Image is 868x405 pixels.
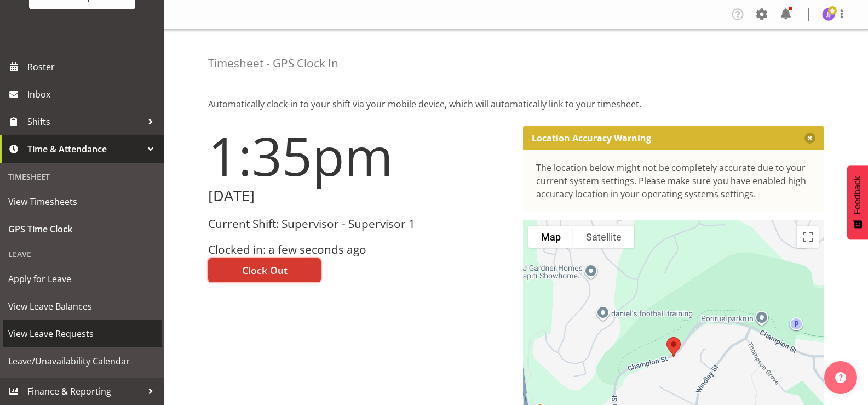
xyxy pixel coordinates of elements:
[208,258,321,282] button: Clock Out
[27,86,159,102] span: Inbox
[242,263,288,277] span: Clock Out
[536,161,812,201] div: The location below might not be completely accurate due to your current system settings. Please m...
[8,326,156,342] span: View Leave Requests
[532,133,651,144] p: Location Accuracy Warning
[208,187,510,204] h2: [DATE]
[27,59,159,75] span: Roster
[797,226,819,248] button: Toggle fullscreen view
[3,215,162,243] a: GPS Time Clock
[822,8,835,21] img: janelle-jonkers702.jpg
[27,383,142,400] span: Finance & Reporting
[573,226,634,248] button: Show satellite imagery
[853,176,863,214] span: Feedback
[8,353,156,369] span: Leave/Unavailability Calendar
[208,243,510,256] h3: Clocked in: a few seconds ago
[3,293,162,320] a: View Leave Balances
[27,113,142,130] span: Shifts
[8,221,156,237] span: GPS Time Clock
[8,298,156,315] span: View Leave Balances
[847,165,868,239] button: Feedback - Show survey
[804,133,815,144] button: Close message
[835,372,846,383] img: help-xxl-2.png
[3,265,162,293] a: Apply for Leave
[27,141,142,157] span: Time & Attendance
[3,166,162,188] div: Timesheet
[8,271,156,287] span: Apply for Leave
[208,218,510,230] h3: Current Shift: Supervisor - Supervisor 1
[3,347,162,375] a: Leave/Unavailability Calendar
[8,193,156,210] span: View Timesheets
[208,126,510,185] h1: 1:35pm
[3,320,162,347] a: View Leave Requests
[208,57,338,70] h4: Timesheet - GPS Clock In
[528,226,573,248] button: Show street map
[3,188,162,215] a: View Timesheets
[208,98,824,111] p: Automatically clock-in to your shift via your mobile device, which will automatically link to you...
[3,243,162,265] div: Leave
